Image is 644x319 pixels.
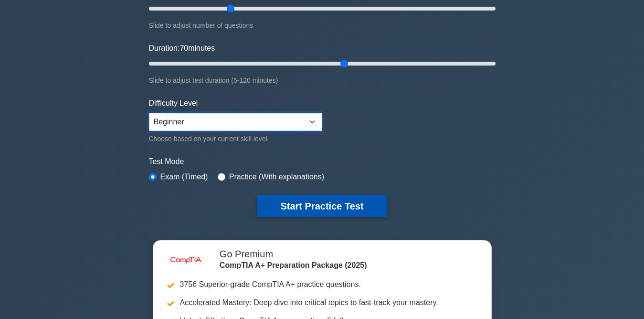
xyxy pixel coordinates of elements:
span: 70 [179,44,188,52]
label: Test Mode [149,156,496,167]
div: Slide to adjust test duration (5-120 minutes) [149,75,496,86]
label: Difficulty Level [149,98,198,109]
label: Duration: minutes [149,43,215,54]
button: Start Practice Test [257,195,386,217]
label: Practice (With explanations) [229,171,324,183]
div: Choose based on your current skill level [149,133,322,144]
label: Exam (Timed) [160,171,208,183]
div: Slide to adjust number of questions [149,20,496,31]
